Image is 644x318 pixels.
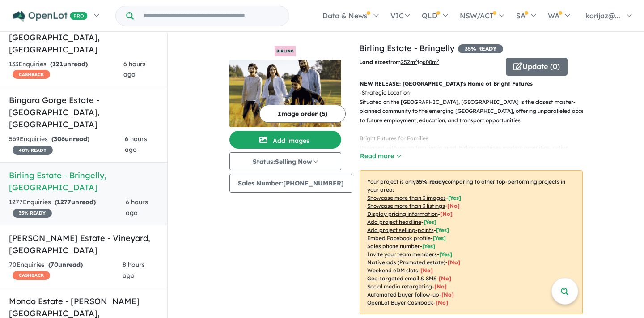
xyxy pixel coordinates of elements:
[367,251,437,258] u: Invite your team members
[359,43,454,53] a: Birling Estate - Bringelly
[367,227,434,233] u: Add project selling-points
[367,299,433,306] u: OpenLot Buyer Cashback
[367,259,445,266] u: Native ads (Promoted estate)
[424,219,436,225] span: [ Yes ]
[125,135,147,154] span: 6 hours ago
[57,198,71,206] span: 1277
[367,267,418,274] u: Weekend eDM slots
[9,197,126,219] div: 1277 Enquir ies
[436,227,449,233] span: [ Yes ]
[447,202,460,209] span: [ No ]
[434,283,447,290] span: [No]
[13,70,50,79] span: CASHBACK
[9,169,158,193] h5: Birling Estate - Bringelly , [GEOGRAPHIC_DATA]
[9,260,123,281] div: 70 Enquir ies
[367,283,432,290] u: Social media retargeting
[458,44,503,53] span: 35 % READY
[136,6,287,26] input: Try estate name, suburb, builder or developer
[51,135,89,143] strong: ( unread)
[9,59,123,81] div: 133 Enquir ies
[359,59,388,65] b: Land sizes
[13,146,53,155] span: 40 % READY
[52,60,63,68] span: 121
[54,135,65,143] span: 306
[229,42,341,127] a: Birling Estate - Bringelly LogoBirling Estate - Bringelly
[55,198,96,206] strong: ( unread)
[440,211,453,217] span: [ No ]
[126,198,148,217] span: 6 hours ago
[506,58,568,76] button: Update (0)
[13,271,50,280] span: CASHBACK
[123,261,145,279] span: 8 hours ago
[229,152,341,170] button: Status:Selling Now
[415,58,417,63] sup: 2
[229,60,341,127] img: Birling Estate - Bringelly
[367,194,446,201] u: Showcase more than 3 images
[367,211,438,217] u: Display pricing information
[416,178,445,185] b: 35 % ready
[9,134,125,155] div: 569 Enquir ies
[585,11,620,20] span: korijaz@...
[50,60,88,68] strong: ( unread)
[441,291,454,298] span: [No]
[360,170,583,314] p: Your project is only comparing to other top-performing projects in your area: - - - - - - - - - -...
[367,275,436,282] u: Geo-targeted email & SMS
[229,174,352,193] button: Sales Number:[PHONE_NUMBER]
[448,259,460,266] span: [No]
[422,243,435,249] span: [ Yes ]
[367,219,421,225] u: Add project headline
[9,19,158,56] h5: [GEOGRAPHIC_DATA] - [GEOGRAPHIC_DATA] , [GEOGRAPHIC_DATA]
[13,11,88,22] img: Openlot PRO Logo White
[9,232,158,256] h5: [PERSON_NAME] Estate - Vineyard , [GEOGRAPHIC_DATA]
[420,267,433,274] span: [No]
[367,291,439,298] u: Automated buyer follow-up
[48,261,83,269] strong: ( unread)
[360,151,402,161] button: Read more
[51,261,58,269] span: 70
[359,58,499,67] p: from
[360,79,583,88] p: NEW RELEASE: [GEOGRAPHIC_DATA]'s Home of Bright Futures
[448,194,461,201] span: [ Yes ]
[13,209,52,218] span: 35 % READY
[9,94,158,130] h5: Bingara Gorge Estate - [GEOGRAPHIC_DATA] , [GEOGRAPHIC_DATA]
[233,46,338,56] img: Birling Estate - Bringelly Logo
[123,60,146,79] span: 6 hours ago
[423,59,439,65] u: 600 m
[433,235,446,241] span: [ Yes ]
[439,251,452,258] span: [ Yes ]
[439,275,451,282] span: [No]
[367,243,420,249] u: Sales phone number
[417,59,439,65] span: to
[367,235,431,241] u: Embed Facebook profile
[401,59,417,65] u: 252 m
[229,131,341,149] button: Add images
[360,88,590,271] p: - Strategic Location Situated on the [GEOGRAPHIC_DATA], [GEOGRAPHIC_DATA] is the closest master-p...
[259,105,346,123] button: Image order (5)
[367,202,445,209] u: Showcase more than 3 listings
[437,58,439,63] sup: 2
[436,299,448,306] span: [No]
